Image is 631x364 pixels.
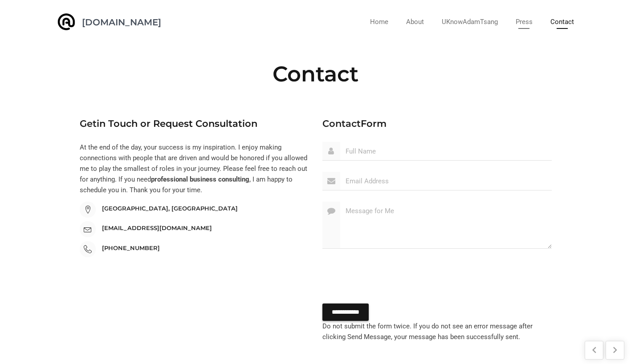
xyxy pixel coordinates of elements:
[97,118,257,129] span: in Touch or Request Consultation
[322,260,458,295] iframe: reCAPTCHA
[102,224,305,233] h5: [EMAIL_ADDRESS][DOMAIN_NAME]
[442,15,498,29] a: UKnowAdamTsang
[516,15,533,29] a: Press
[361,118,387,129] span: Form
[102,204,305,213] h5: [GEOGRAPHIC_DATA], [GEOGRAPHIC_DATA]
[57,13,75,31] img: image
[80,117,309,131] h3: Get
[322,117,552,131] h3: Contact
[322,321,552,342] p: Do not submit the form twice. If you do not see an error message after clicking Send Message, you...
[406,15,424,29] a: About
[102,244,305,253] h5: [PHONE_NUMBER]
[151,175,249,183] strong: professional business consulting
[80,142,309,195] p: At the end of the day, your success is my inspiration. I enjoy making connections with people tha...
[550,15,574,29] a: Contact
[82,18,161,27] a: [DOMAIN_NAME]
[80,58,552,90] h2: Contact
[370,15,388,29] a: Home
